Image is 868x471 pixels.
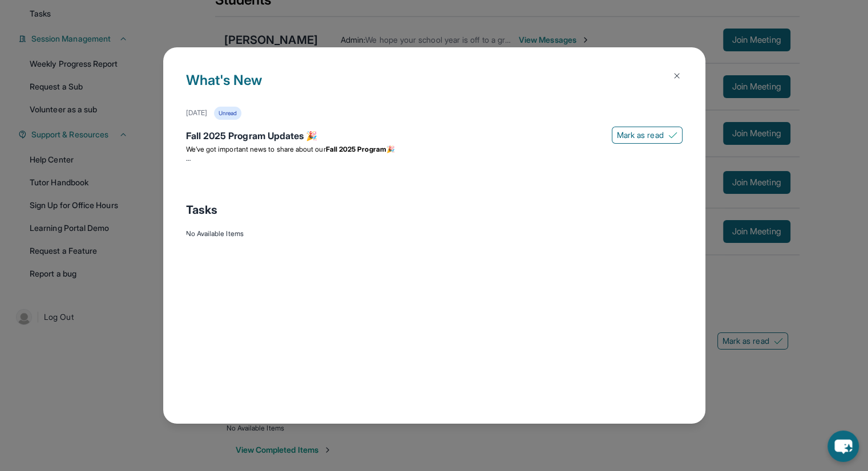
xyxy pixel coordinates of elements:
[214,107,241,120] div: Unread
[186,229,683,238] div: No Available Items
[386,145,395,153] span: 🎉
[186,129,683,145] div: Fall 2025 Program Updates 🎉
[672,71,681,80] img: Close Icon
[668,131,677,140] img: Mark as read
[326,145,386,153] strong: Fall 2025 Program
[827,431,859,462] button: chat-button
[612,127,683,144] button: Mark as read
[186,145,326,153] span: We’ve got important news to share about our
[617,129,664,141] span: Mark as read
[186,202,217,218] span: Tasks
[186,108,207,117] div: [DATE]
[186,70,683,107] h1: What's New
